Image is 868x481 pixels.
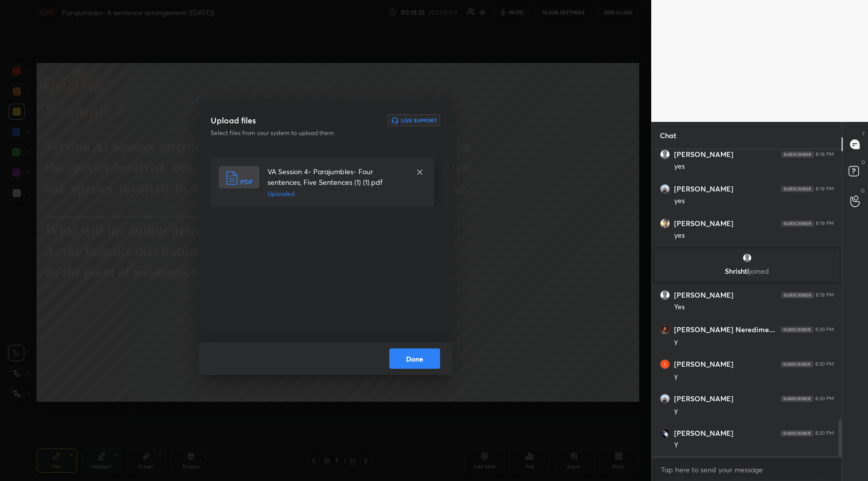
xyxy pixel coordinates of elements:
p: Select files from your system to upload them [211,129,375,138]
div: 8:20 PM [815,430,834,436]
p: Shrishti [660,267,833,275]
span: joined [749,266,769,276]
img: 4P8fHbbgJtejmAAAAAElFTkSuQmCC [781,186,814,192]
div: 8:18 PM [816,151,834,157]
img: thumbnail.jpg [660,394,670,403]
p: T [862,130,865,138]
div: y [674,371,834,381]
img: 4P8fHbbgJtejmAAAAAElFTkSuQmCC [781,151,814,157]
button: Done [389,348,440,369]
div: yes [674,162,834,172]
div: yes [674,196,834,206]
img: 4P8fHbbgJtejmAAAAAElFTkSuQmCC [781,430,813,436]
img: thumbnail.jpg [660,325,670,334]
div: Y [674,440,834,451]
h6: [PERSON_NAME] [674,394,733,403]
div: y [674,337,834,347]
img: default.png [742,253,752,263]
h6: [PERSON_NAME] [674,219,733,228]
div: 8:20 PM [815,361,834,367]
img: default.png [660,291,670,300]
h6: [PERSON_NAME] [674,429,733,438]
img: thumbnail.jpg [660,360,670,369]
img: 4P8fHbbgJtejmAAAAAElFTkSuQmCC [781,361,813,367]
img: thumbnail.jpg [660,184,670,194]
div: grid [652,149,842,457]
h6: [PERSON_NAME] [674,291,733,300]
img: thumbnail.jpg [660,219,670,228]
div: 8:20 PM [815,327,834,333]
div: y [674,406,834,416]
div: Yes [674,302,834,312]
h6: [PERSON_NAME] [674,184,733,194]
h4: VA Session 4- Parajumbles- Four sentences, Five Sentences (1) (1).pdf [268,166,406,187]
h6: [PERSON_NAME] [674,150,733,159]
h5: Uploaded [268,189,406,199]
div: 8:20 PM [815,396,834,402]
div: 8:19 PM [816,292,834,298]
img: 4P8fHbbgJtejmAAAAAElFTkSuQmCC [781,220,814,227]
h6: [PERSON_NAME] [674,360,733,369]
p: Chat [652,122,684,149]
div: 8:19 PM [816,186,834,192]
img: 4P8fHbbgJtejmAAAAAElFTkSuQmCC [781,292,814,298]
img: 4P8fHbbgJtejmAAAAAElFTkSuQmCC [781,396,813,402]
p: G [861,187,865,195]
h6: Live Support [401,118,437,123]
h3: Upload files [211,114,256,126]
p: D [861,158,865,166]
div: yes [674,231,834,241]
img: thumbnail.jpg [660,429,670,438]
img: default.png [660,150,670,159]
div: 8:19 PM [816,220,834,227]
h6: [PERSON_NAME] Neredime... [674,325,775,334]
img: 4P8fHbbgJtejmAAAAAElFTkSuQmCC [781,327,813,333]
